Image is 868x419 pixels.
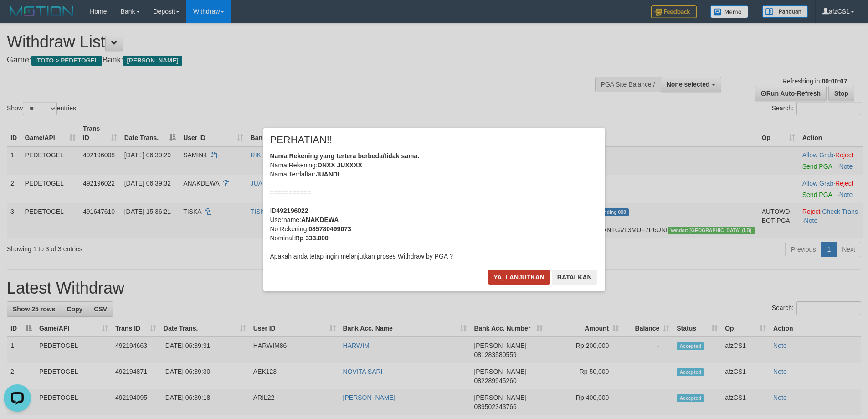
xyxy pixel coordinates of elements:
button: Batalkan [552,270,597,285]
button: Ya, lanjutkan [488,270,550,285]
b: Nama Rekening yang tertera berbeda/tidak sama. [270,152,420,160]
div: Nama Rekening: Nama Terdaftar: =========== ID Username: No Rekening: Nominal: Apakah anda tetap i... [270,151,598,261]
b: JUANDI [316,171,339,178]
span: PERHATIAN!! [270,135,333,145]
b: 085780499073 [308,225,351,233]
button: Open LiveChat chat widget [4,4,31,31]
b: Rp 333.000 [295,234,329,242]
b: 492196022 [277,207,308,214]
b: ANAKDEWA [301,216,339,223]
b: DNXX JUXXXX [318,161,362,169]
